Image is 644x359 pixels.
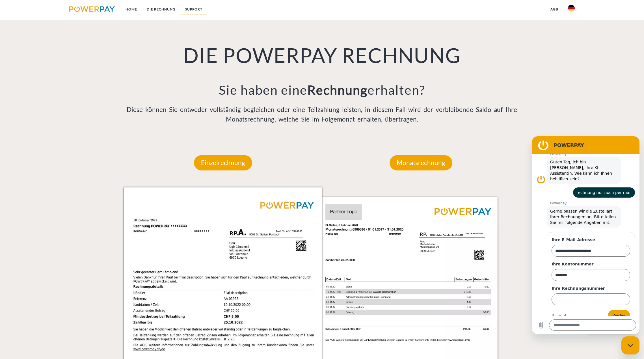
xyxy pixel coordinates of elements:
[180,4,207,14] a: SUPPORT
[121,4,142,14] a: Home
[390,155,452,170] p: Monatsrechnung
[621,336,639,354] iframe: Schaltfläche zum Öffnen des Messaging-Fensters; Konversation läuft
[124,105,520,124] p: Diese können Sie entweder vollständig begleichen oder eine Teilzahlung leisten, in diesem Fall wi...
[194,155,252,170] p: Einzelrechnung
[69,6,115,12] img: logo-powerpay.svg
[142,4,180,14] a: DIE RECHNUNG
[546,4,563,14] a: agb
[307,82,368,98] b: Rechnung
[124,82,520,98] h3: Sie haben eine erhalten?
[124,42,520,68] h1: DIE POWERPAY RECHNUNG
[532,136,639,334] iframe: Messaging-Fenster
[568,5,575,12] img: de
